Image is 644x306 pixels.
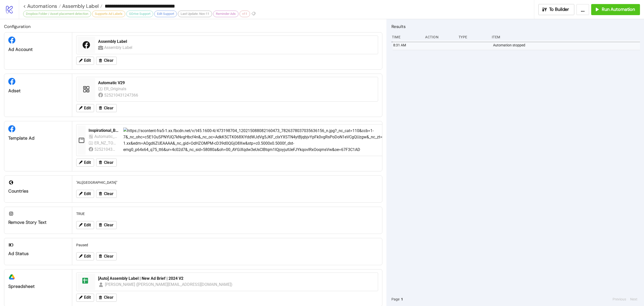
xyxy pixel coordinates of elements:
[84,58,91,63] span: Edit
[491,32,640,42] div: Item
[391,23,640,30] h2: Results
[94,133,117,140] div: Automatic_Broad_Women-18-50_LPV_Old
[104,223,113,227] span: Clear
[76,252,94,260] button: Edit
[104,192,113,196] span: Clear
[61,3,99,9] span: Assembly Label
[104,295,113,300] span: Clear
[154,11,177,17] div: Edit Support
[96,104,117,112] button: Clear
[8,188,68,194] div: Countries
[239,11,250,17] div: v11
[74,209,380,219] div: TRUE
[591,4,640,15] button: Run Automation
[76,104,94,112] button: Edit
[104,92,139,98] div: 525210431247366
[393,40,422,50] div: 8:31 AM
[8,220,68,225] div: Remove Story Text
[391,296,399,302] span: Page
[76,159,94,167] button: Edit
[84,295,91,300] span: Edit
[549,7,569,12] span: To Builder
[126,11,153,17] div: GDrive Support
[98,80,375,86] div: Automatic V29
[98,39,375,44] div: Assembly Label
[84,192,91,196] span: Edit
[391,32,421,42] div: Time
[629,296,639,302] button: Next
[89,128,119,133] div: Inspirational_BAU_Womens_January-Womens-Boxy-Denim_Polished_Image_20250110_NZ
[104,86,128,92] div: ER_Originals
[84,106,91,110] span: Edit
[94,140,117,146] div: ER_NZ_TOFU_Awareness_Traffic_LPV
[98,276,375,281] div: [Auto] Assembly Label | New Ad Brief | 2024 V2
[576,4,589,15] button: ...
[74,240,380,250] div: Paused
[8,135,68,141] div: Template Ad
[104,254,113,259] span: Clear
[8,88,68,94] div: Adset
[4,23,382,30] h2: Configuration
[92,11,125,17] div: Supports Ad Labels
[94,146,117,152] div: 525210431247366
[8,284,68,289] div: Spreadsheet
[493,40,641,50] div: Automation stopped
[76,190,94,198] button: Edit
[104,106,113,110] span: Clear
[96,190,117,198] button: Clear
[96,57,117,65] button: Clear
[76,57,94,65] button: Edit
[74,178,380,187] div: "AU,[GEOGRAPHIC_DATA]"
[602,7,635,12] span: Run Automation
[123,128,479,153] img: https://scontent-fra5-1.xx.fbcdn.net/v/t45.1600-4/473198704_120215088082160473_782637803703563615...
[538,4,575,15] button: To Builder
[96,252,117,260] button: Clear
[23,4,61,9] a: < Automations
[23,11,91,17] div: Dropbox Folder / Asset placement detection
[8,251,68,257] div: Ad Status
[84,160,91,165] span: Edit
[61,4,102,9] a: Assembly Label
[105,281,233,288] div: [PERSON_NAME] ([PERSON_NAME][EMAIL_ADDRESS][DOMAIN_NAME])
[611,296,628,302] button: Previous
[458,32,488,42] div: Type
[84,223,91,227] span: Edit
[96,221,117,229] button: Clear
[96,294,117,302] button: Clear
[76,294,94,302] button: Edit
[178,11,212,17] div: Last Update: Nov-11
[399,296,405,302] button: 1
[213,11,238,17] div: Reminder Ads
[104,160,113,165] span: Clear
[104,44,133,51] div: Assembly Label
[84,254,91,259] span: Edit
[8,47,68,52] div: Ad Account
[96,159,117,167] button: Clear
[76,221,94,229] button: Edit
[425,32,454,42] div: Action
[104,58,113,63] span: Clear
